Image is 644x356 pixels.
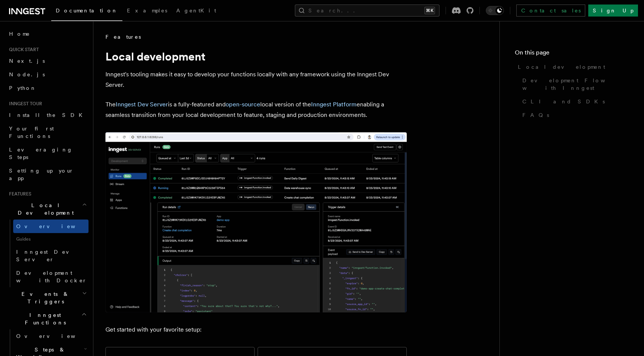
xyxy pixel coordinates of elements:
[424,7,435,14] kbd: ⌘K
[6,108,89,122] a: Install the SDK
[16,333,94,339] span: Overview
[13,233,89,245] span: Guides
[6,122,89,143] a: Your first Functions
[16,223,94,229] span: Overview
[519,74,629,95] a: Development Flow with Inngest
[9,71,45,77] span: Node.js
[522,98,605,105] span: CLI and SDKs
[122,2,172,20] a: Examples
[6,220,89,287] div: Local Development
[105,132,407,312] img: The Inngest Dev Server on the Functions page
[6,198,89,220] button: Local Development
[515,48,629,60] h4: On this page
[6,201,82,217] span: Local Development
[176,8,216,14] span: AgentKit
[519,108,629,122] a: FAQs
[105,69,407,90] p: Inngest's tooling makes it easy to develop your functions locally with any framework using the In...
[9,168,74,181] span: Setting up your app
[226,101,260,108] a: open-source
[6,191,31,197] span: Features
[6,311,81,326] span: Inngest Functions
[6,290,82,305] span: Events & Triggers
[9,58,45,64] span: Next.js
[522,111,549,119] span: FAQs
[9,85,37,91] span: Python
[6,54,89,68] a: Next.js
[6,101,42,107] span: Inngest tour
[51,2,122,21] a: Documentation
[13,266,89,287] a: Development with Docker
[515,60,629,74] a: Local development
[6,68,89,81] a: Node.js
[105,50,407,63] h1: Local development
[516,5,585,17] a: Contact sales
[311,101,357,108] a: Inngest Platform
[486,6,504,15] button: Toggle dark mode
[105,33,141,41] span: Features
[127,8,167,14] span: Examples
[295,5,440,17] button: Search...⌘K
[116,101,168,108] a: Inngest Dev Server
[9,126,54,139] span: Your first Functions
[105,324,407,335] p: Get started with your favorite setup:
[9,147,73,160] span: Leveraging Steps
[105,99,407,120] p: The is a fully-featured and local version of the enabling a seamless transition from your local d...
[6,287,89,308] button: Events & Triggers
[13,245,89,266] a: Inngest Dev Server
[56,8,118,14] span: Documentation
[172,2,221,20] a: AgentKit
[9,30,30,38] span: Home
[9,112,87,118] span: Install the SDK
[16,249,81,262] span: Inngest Dev Server
[6,308,89,329] button: Inngest Functions
[6,47,39,53] span: Quick start
[6,81,89,95] a: Python
[13,329,89,343] a: Overview
[6,27,89,41] a: Home
[519,95,629,108] a: CLI and SDKs
[518,63,605,71] span: Local development
[522,77,629,92] span: Development Flow with Inngest
[6,164,89,185] a: Setting up your app
[13,220,89,233] a: Overview
[16,270,87,283] span: Development with Docker
[588,5,638,17] a: Sign Up
[6,143,89,164] a: Leveraging Steps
